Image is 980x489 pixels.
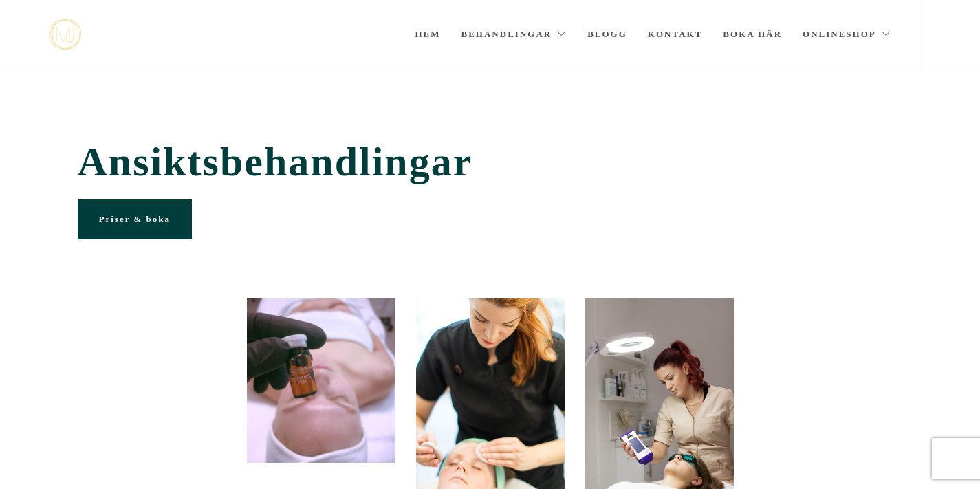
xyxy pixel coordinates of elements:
[78,199,192,239] a: Priser & boka
[99,214,171,224] span: Priser & boka
[49,19,81,50] img: mjstudio
[49,19,81,50] a: mjstudio mjstudio mjstudio
[247,298,395,463] img: 20200316_113429315_iOS
[78,138,903,186] span: Ansiktsbehandlingar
